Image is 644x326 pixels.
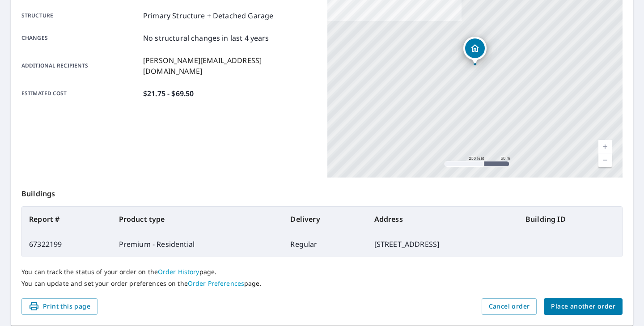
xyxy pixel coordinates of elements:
td: Premium - Residential [112,232,284,257]
th: Report # [22,207,112,232]
button: Place another order [544,298,623,315]
a: Order History [158,267,199,276]
p: [PERSON_NAME][EMAIL_ADDRESS][DOMAIN_NAME] [143,55,317,76]
p: Structure [21,10,140,21]
p: Estimated cost [21,88,140,99]
th: Building ID [518,207,622,232]
td: Regular [283,232,367,257]
p: Additional recipients [21,55,140,76]
p: You can track the status of your order on the page. [21,268,623,276]
td: [STREET_ADDRESS] [367,232,518,257]
span: Print this page [29,301,90,312]
p: $21.75 - $69.50 [143,88,194,99]
span: Cancel order [489,301,530,312]
p: Changes [21,33,140,43]
div: Dropped pin, building 1, Residential property, 737 High St Charlotte, MI 48813 [463,37,487,64]
p: No structural changes in last 4 years [143,33,269,43]
a: Current Level 17, Zoom In [598,140,612,153]
th: Address [367,207,518,232]
button: Cancel order [482,298,537,315]
th: Product type [112,207,284,232]
button: Print this page [21,298,97,315]
th: Delivery [283,207,367,232]
span: Place another order [551,301,615,312]
p: Buildings [21,178,623,206]
a: Current Level 17, Zoom Out [598,153,612,167]
p: You can update and set your order preferences on the page. [21,279,623,288]
p: Primary Structure + Detached Garage [143,10,273,21]
a: Order Preferences [188,279,244,288]
td: 67322199 [22,232,112,257]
